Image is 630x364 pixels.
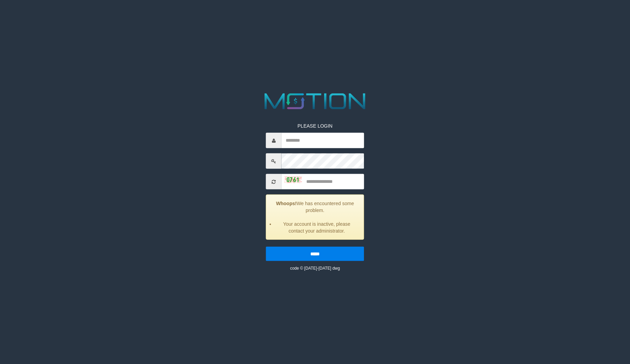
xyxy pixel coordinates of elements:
[266,122,364,129] p: PLEASE LOGIN
[276,201,297,206] strong: Whoops!
[285,176,302,183] img: captcha
[266,195,364,240] div: We has encountered some problem.
[275,221,359,234] li: Your account is inactive, please contact your administrator.
[290,266,340,271] small: code © [DATE]-[DATE] dwg
[260,91,370,112] img: MOTION_logo.png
